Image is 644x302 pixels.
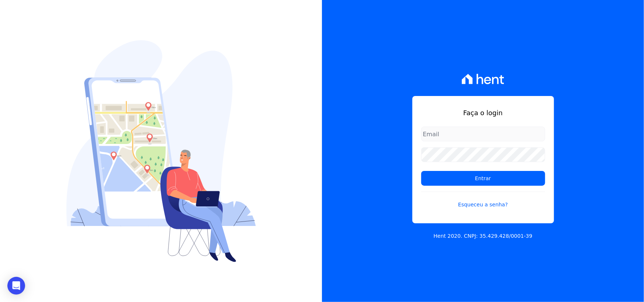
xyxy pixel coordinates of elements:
[421,171,545,186] input: Entrar
[421,108,545,118] h1: Faça o login
[66,40,256,262] img: Login
[7,277,25,295] div: Open Intercom Messenger
[421,127,545,141] input: Email
[434,232,533,240] p: Hent 2020. CNPJ: 35.429.428/0001-39
[421,192,545,209] a: Esqueceu a senha?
